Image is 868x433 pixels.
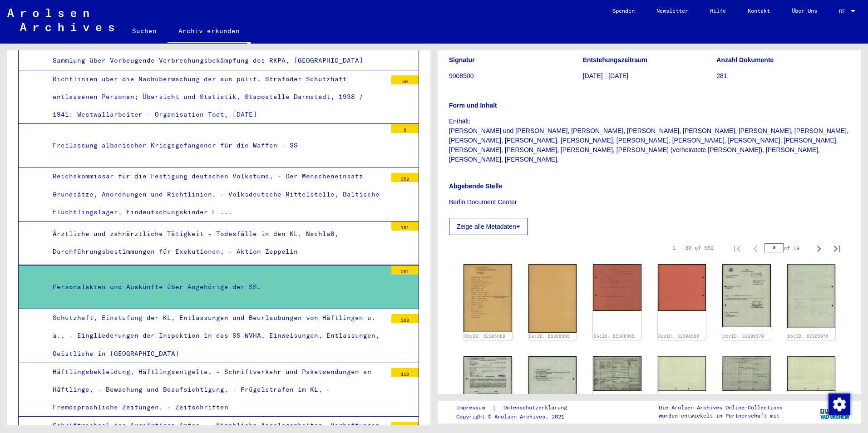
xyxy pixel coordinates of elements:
[168,20,251,44] a: Archiv erkunden
[658,334,699,339] a: DocID: 82306969
[810,239,828,257] button: Next page
[449,197,850,207] p: Berlin Document Center
[449,71,582,81] p: 9008500
[672,244,714,252] div: 1 – 30 of 562
[391,314,419,323] div: 208
[787,264,836,328] img: 002.jpg
[391,75,419,84] div: 50
[46,278,387,296] div: Personalakten und Auskünfte über Angehörige der SS.
[391,173,419,182] div: 352
[528,264,577,332] img: 002.jpg
[746,239,764,257] button: Previous page
[828,239,846,257] button: Last page
[449,182,502,190] b: Abgebende Stelle
[594,334,635,339] a: DocID: 82306969
[658,356,706,390] img: 002.jpg
[583,56,647,64] b: Entstehungszeitraum
[723,334,764,339] a: DocID: 82306970
[593,356,641,390] img: 001.jpg
[449,56,475,64] b: Signatur
[391,368,419,377] div: 110
[46,225,387,261] div: Ärztliche und zahnärztliche Tätigkeit - Todesfälle in den KL, Nachlaß, Durchführungsbestimmungen ...
[449,117,850,164] p: Enthält: [PERSON_NAME] und [PERSON_NAME], [PERSON_NAME], [PERSON_NAME], [PERSON_NAME], [PERSON_NA...
[716,71,850,81] p: 281
[391,266,419,275] div: 281
[464,356,512,420] img: 001.jpg
[528,356,577,421] img: 002.jpg
[464,264,512,332] img: 001.jpg
[728,239,746,257] button: First page
[829,394,850,415] img: Zustimmung ändern
[496,403,578,413] a: Datenschutzerklärung
[456,413,578,421] p: Copyright © Arolsen Archives, 2021
[46,137,387,154] div: Freilassung albanischer Kriegsgefangener für die Waffen - SS
[658,264,706,311] img: 002.jpg
[659,403,783,412] p: Die Arolsen Archives Online-Collections
[593,264,641,310] img: 001.jpg
[391,422,419,431] div: 200
[46,309,387,363] div: Schutzhaft, Einstufung der KL, Entlassungen und Beurlaubungen von Häftlingen u. a., - Eingliederu...
[449,218,528,235] button: Zeige alle Metadaten
[529,334,570,339] a: DocID: 82306968
[391,124,419,133] div: 8
[787,356,836,390] img: 002.jpg
[46,363,387,417] div: Häftlingsbekleidung, Häftlingsentgelte, - Schriftverkehr und Paketsendungen an Häftlinge, - Bewac...
[391,221,419,231] div: 181
[449,102,497,109] b: Form und Inhalt
[839,8,849,15] span: DE
[583,71,716,81] p: [DATE] - [DATE]
[46,70,387,124] div: Richtlinien über die Nachüberwachung der aus polit. Strafoder Schutzhaft entlassenen Personen; Üb...
[659,412,783,420] p: wurden entwickelt in Partnerschaft mit
[121,20,168,42] a: Suchen
[456,403,578,413] div: |
[722,264,771,327] img: 001.jpg
[46,167,387,221] div: Reichskommissar für die Festigung deutschen Volkstums, - Der Menscheneinsatz Grundsätze, Anordnun...
[464,334,505,339] a: DocID: 82306968
[7,9,114,31] img: Arolsen_neg.svg
[716,56,774,64] b: Anzahl Dokumente
[788,334,829,339] a: DocID: 82306970
[722,356,771,391] img: 001.jpg
[764,244,810,252] div: of 19
[456,403,492,413] a: Impressum
[818,400,852,423] img: yv_logo.png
